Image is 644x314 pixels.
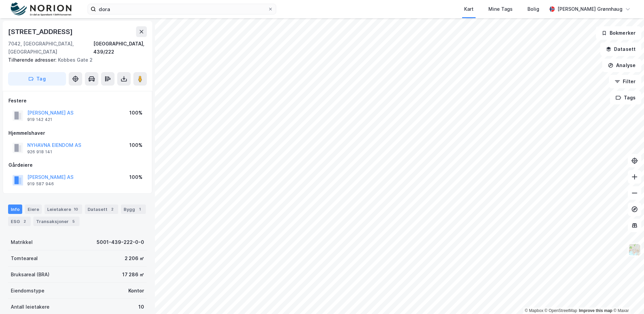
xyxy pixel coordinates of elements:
[27,117,52,122] div: 919 142 421
[27,149,52,155] div: 926 918 141
[610,91,641,104] button: Tags
[628,243,641,256] img: Z
[557,5,622,13] div: [PERSON_NAME] Grønnhaug
[44,205,82,214] div: Leietakere
[579,308,612,313] a: Improve this map
[527,5,539,13] div: Bolig
[97,238,144,246] div: 5001-439-222-0-0
[72,206,79,213] div: 10
[27,181,54,187] div: 919 587 946
[121,205,146,214] div: Bygg
[8,57,58,63] span: Tilhørende adresser:
[8,97,147,105] div: Festere
[8,205,22,214] div: Info
[128,287,144,295] div: Kontor
[525,308,543,313] a: Mapbox
[596,26,641,40] button: Bokmerker
[8,72,66,86] button: Tag
[138,303,144,311] div: 10
[11,238,33,246] div: Matrikkel
[464,5,474,13] div: Kart
[122,271,144,279] div: 17 286 ㎡
[488,5,513,13] div: Mine Tags
[109,206,116,213] div: 2
[8,161,147,169] div: Gårdeiere
[609,75,641,88] button: Filter
[25,205,42,214] div: Eiere
[125,254,144,262] div: 2 206 ㎡
[21,218,28,225] div: 2
[85,205,118,214] div: Datasett
[600,42,641,56] button: Datasett
[136,206,143,213] div: 1
[129,173,142,181] div: 100%
[8,56,141,64] div: Kobbes Gate 2
[70,218,77,225] div: 5
[129,109,142,117] div: 100%
[93,40,147,56] div: [GEOGRAPHIC_DATA], 439/222
[8,26,74,37] div: [STREET_ADDRESS]
[602,59,641,72] button: Analyse
[11,303,50,311] div: Antall leietakere
[11,271,50,279] div: Bruksareal (BRA)
[8,40,93,56] div: 7042, [GEOGRAPHIC_DATA], [GEOGRAPHIC_DATA]
[33,217,79,226] div: Transaksjoner
[96,4,268,14] input: Søk på adresse, matrikkel, gårdeiere, leietakere eller personer
[11,2,71,16] img: norion-logo.80e7a08dc31c2e691866.png
[545,308,577,313] a: OpenStreetMap
[11,287,44,295] div: Eiendomstype
[129,141,142,149] div: 100%
[610,282,644,314] div: Kontrollprogram for chat
[610,282,644,314] iframe: Chat Widget
[11,254,38,262] div: Tomteareal
[8,217,31,226] div: ESG
[8,129,147,137] div: Hjemmelshaver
